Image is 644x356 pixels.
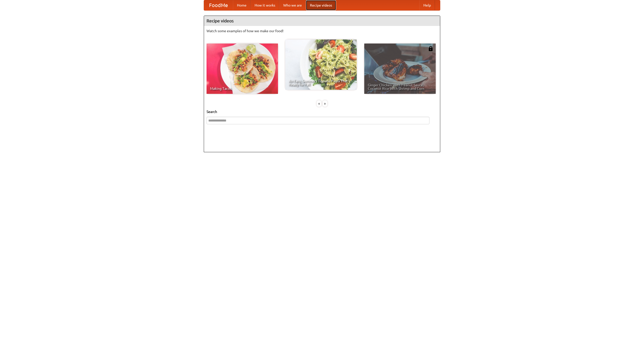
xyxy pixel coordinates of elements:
a: FoodMe [204,0,233,10]
div: « [317,100,321,107]
span: An Easy, Summery Tomato Pasta That's Ready for Fall [289,79,353,86]
h5: Search [207,109,437,114]
a: An Easy, Summery Tomato Pasta That's Ready for Fall [285,39,357,90]
a: Help [419,0,435,10]
img: 483408.png [428,46,433,51]
span: Making Tacos [210,87,274,90]
a: Recipe videos [306,0,336,10]
a: How it works [251,0,279,10]
a: Who we are [279,0,306,10]
a: Home [233,0,251,10]
div: » [323,100,327,107]
a: Making Tacos [207,44,278,94]
h4: Recipe videos [204,16,440,26]
p: Watch some examples of how we make our food! [207,28,437,33]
